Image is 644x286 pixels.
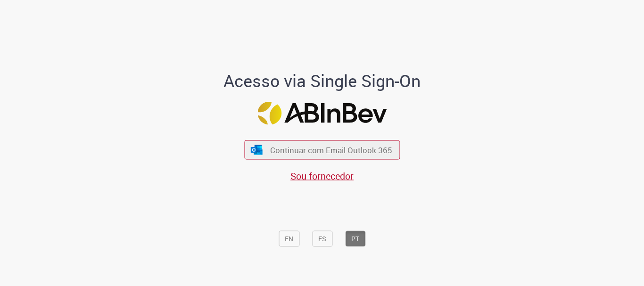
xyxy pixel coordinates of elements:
img: Logo ABInBev [257,102,387,125]
button: ES [312,231,332,247]
h1: Acesso via Single Sign-On [191,72,453,90]
a: Sou fornecedor [290,170,354,182]
img: ícone Azure/Microsoft 360 [250,145,264,155]
span: Continuar com Email Outlook 365 [270,145,392,155]
button: ícone Azure/Microsoft 360 Continuar com Email Outlook 365 [244,140,400,160]
button: EN [279,231,299,247]
button: PT [345,231,365,247]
